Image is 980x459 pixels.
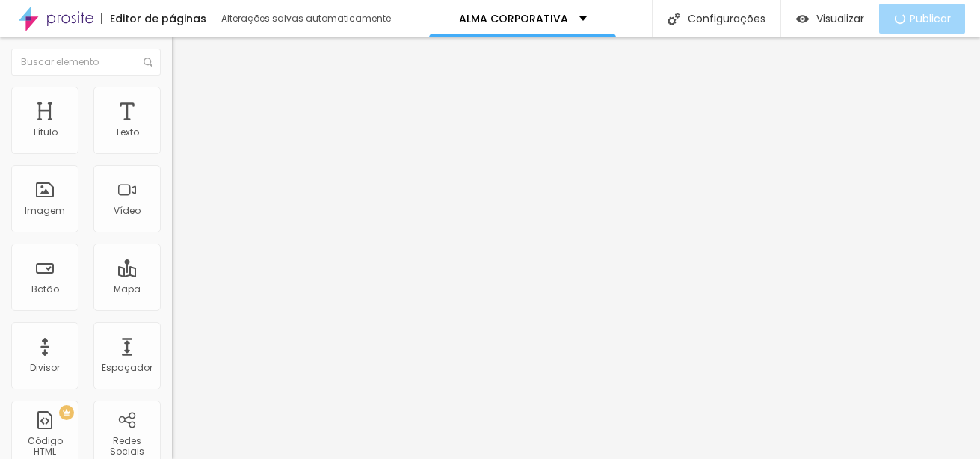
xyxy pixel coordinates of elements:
img: view-1.svg [796,13,809,25]
div: Título [32,127,58,138]
span: Publicar [910,13,951,25]
input: Buscar elemento [11,49,161,76]
div: Botão [31,284,59,295]
img: Icone [668,13,680,25]
span: Visualizar [816,13,864,25]
div: Divisor [30,363,60,373]
img: Icone [144,58,152,67]
div: Texto [115,127,139,138]
div: Mapa [114,284,141,295]
div: Redes Sociais [97,436,156,458]
button: Visualizar [781,4,879,34]
div: Imagem [25,206,65,216]
div: Código HTML [15,436,74,458]
div: Vídeo [114,206,141,216]
button: Publicar [879,4,965,34]
div: Editor de páginas [101,13,206,24]
p: ALMA CORPORATIVA [459,13,568,24]
div: Espaçador [102,363,152,373]
div: Alterações salvas automaticamente [221,14,393,23]
iframe: Editor [172,37,980,459]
